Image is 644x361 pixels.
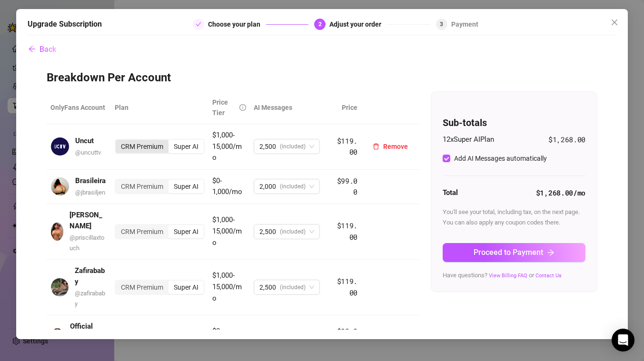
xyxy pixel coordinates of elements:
[451,19,478,30] div: Payment
[75,189,105,196] span: @ jbrasiljen
[116,281,168,294] div: CRM Premium
[196,21,201,27] span: check
[443,243,585,262] button: Proceed to Paymentarrow-right
[40,45,56,54] span: Back
[111,91,208,124] th: Plan
[212,327,242,347] span: $0-1,000/mo
[330,91,361,124] th: Price
[70,322,93,331] strong: Official
[208,19,266,30] div: Choose your plan
[612,329,634,351] div: Open Intercom Messenger
[443,134,494,146] span: 12 x Super AI Plan
[75,266,105,286] strong: Zafirababy
[115,280,205,295] div: segmented control
[168,225,204,238] div: Super AI
[259,179,276,194] span: 2,000
[51,137,69,156] img: avatar.jpg
[69,211,102,231] strong: [PERSON_NAME]
[259,280,276,294] span: 2,500
[212,98,228,117] span: Price Tier
[115,330,205,345] div: segmented control
[337,276,358,297] span: $119.00
[548,134,585,146] span: $1,268.00
[75,290,105,307] span: @ zafirababy
[259,224,276,239] span: 2,500
[474,248,543,257] span: Proceed to Payment
[440,21,443,28] span: 3
[454,153,547,164] div: Add AI Messages automatically
[337,221,358,242] span: $119.00
[116,140,168,153] div: CRM Premium
[28,19,102,30] h5: Upgrade Subscription
[337,136,358,157] span: $119.00
[611,19,618,26] span: close
[212,215,242,246] span: $1,000-15,000/mo
[168,281,204,294] div: Super AI
[28,40,57,59] button: Back
[212,131,242,162] span: $1,000-15,000/mo
[47,70,597,86] h3: Breakdown Per Account
[329,19,387,30] div: Adjust your order
[373,143,379,150] span: delete
[51,278,69,296] img: avatar.jpg
[383,143,408,150] span: Remove
[168,180,204,193] div: Super AI
[69,234,104,252] span: @ priscillaxtouch
[75,137,94,145] strong: Uncut
[280,179,306,194] span: (included)
[115,179,205,194] div: segmented control
[535,273,562,279] a: Contact Us
[116,225,168,238] div: CRM Premium
[443,116,585,129] h4: Sub-totals
[318,21,322,28] span: 2
[212,271,242,302] span: $1,000-15,000/mo
[75,149,101,156] span: @ uncuttv
[547,249,555,256] span: arrow-right
[51,177,69,195] img: avatar.jpg
[489,273,527,279] a: View Billing FAQ
[168,140,204,153] div: Super AI
[280,139,306,154] span: (included)
[607,15,622,30] button: Close
[115,139,205,154] div: segmented control
[239,104,246,111] span: info-circle
[365,139,416,154] button: Remove
[116,180,168,193] div: CRM Premium
[250,91,330,124] th: AI Messages
[75,176,106,185] strong: Brasileira
[443,188,458,197] strong: Total
[443,208,580,226] span: You'll see your total, including tax, on the next page. You can also apply any coupon codes there.
[280,224,306,239] span: (included)
[607,19,622,26] span: Close
[259,139,276,154] span: 2,500
[443,272,562,279] span: Have questions? or
[51,223,63,241] img: avatar.jpg
[536,188,585,197] strong: $1,268.00 /mo
[115,224,205,239] div: segmented control
[337,326,358,347] span: $99.00
[212,176,242,196] span: $0-1,000/mo
[51,328,64,346] img: avatar.jpg
[47,91,111,124] th: OnlyFans Account
[28,45,36,53] span: arrow-left
[280,280,306,294] span: (included)
[337,176,358,197] span: $99.00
